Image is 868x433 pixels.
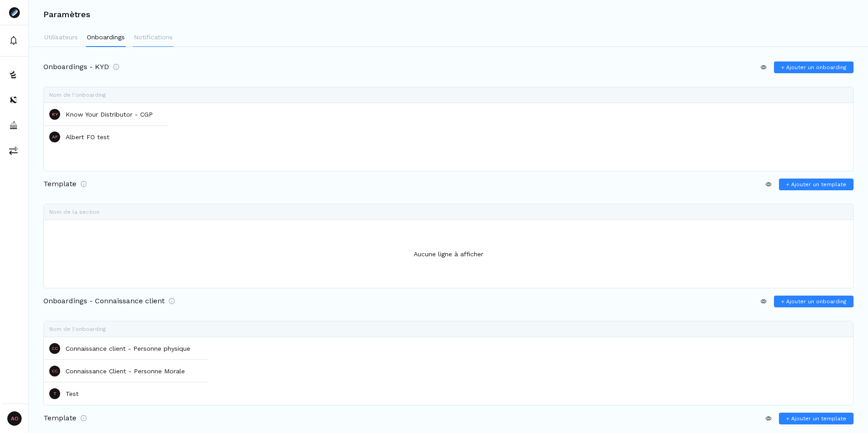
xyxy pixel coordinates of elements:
p: Template [43,179,76,189]
span: + Ajouter un template [786,180,846,188]
p: Connaissance client - Personne physique [66,344,190,353]
p: CC [52,369,58,373]
p: CC [52,346,58,351]
p: Albert FO test [66,132,109,141]
img: funds [9,70,18,79]
button: Utilisateurs [43,29,79,47]
button: + Ajouter un onboarding [774,296,854,307]
p: Test [66,389,79,398]
button: funds [2,64,27,85]
p: T [53,391,57,396]
p: Onboardings [87,33,125,42]
button: + Ajouter un template [779,179,854,190]
span: + Ajouter un onboarding [781,297,846,306]
button: + Ajouter un onboarding [774,61,854,73]
button: asset-managers [2,114,27,136]
span: Nom de l'onboarding [49,92,106,98]
span: + Ajouter un template [786,414,846,423]
img: commissions [9,146,18,155]
span: + Ajouter un onboarding [781,63,846,71]
p: Onboardings - Connaissance client [43,296,165,306]
p: KY [52,112,58,117]
p: AF [52,135,58,139]
button: + Ajouter un template [779,413,854,424]
p: Onboardings - KYD [43,61,109,72]
p: Notifications [134,33,173,42]
img: distributors [9,95,18,104]
button: Notifications [133,29,174,47]
img: asset-managers [9,121,18,130]
p: Template [43,413,76,424]
span: AO [7,411,22,426]
button: distributors [2,89,27,111]
p: Know Your Distributor - CGP [66,110,153,119]
span: Nom de l'onboarding [49,326,106,332]
h3: Paramètres [43,10,90,19]
span: Nom de la section [49,209,99,215]
button: commissions [2,140,27,161]
button: Onboardings [86,29,126,47]
p: Utilisateurs [44,33,78,42]
p: Connaissance Client - Personne Morale [66,367,185,376]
